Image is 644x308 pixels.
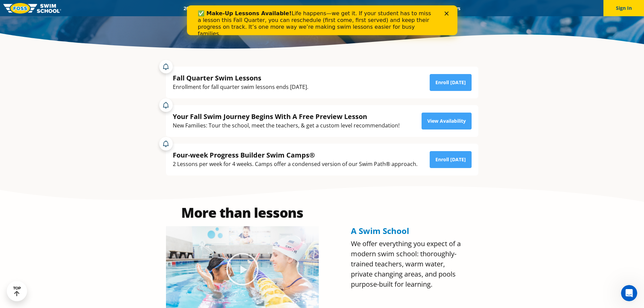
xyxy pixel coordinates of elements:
div: Life happens—we get it. If your student has to miss a lesson this Fall Quarter, you can reschedul... [11,5,249,32]
a: View Availability [422,113,472,129]
span: We offer everything you expect of a modern swim school: thoroughly-trained teachers, warm water, ... [351,239,461,289]
a: Schools [220,5,248,11]
div: Close [258,6,264,10]
div: 2 Lessons per week for 4 weeks. Camps offer a condensed version of our Swim Path® approach. [173,160,418,169]
div: Play Video about Olympian Regan Smith, FOSS [225,252,259,286]
h2: More than lessons [166,206,319,219]
div: Enrollment for fall quarter swim lessons ends [DATE]. [173,82,308,92]
a: Enroll [DATE] [430,74,472,91]
a: 2025 Calendar [178,5,220,11]
iframe: Intercom live chat [621,285,637,301]
a: About FOSS [308,5,345,11]
a: Swim Like [PERSON_NAME] [345,5,417,11]
div: New Families: Tour the school, meet the teachers, & get a custom level recommendation! [173,121,400,130]
a: Blog [417,5,438,11]
a: Swim Path® Program [248,5,308,11]
div: Your Fall Swim Journey Begins With A Free Preview Lesson [173,112,400,121]
div: TOP [13,286,21,297]
a: Careers [438,5,466,11]
div: Four-week Progress Builder Swim Camps® [173,150,418,160]
b: ✅ Make-Up Lessons Available! [11,5,104,11]
img: FOSS Swim School Logo [3,3,61,14]
iframe: Intercom live chat banner [187,5,457,35]
a: Enroll [DATE] [430,151,472,168]
span: A Swim School [351,225,409,236]
div: Fall Quarter Swim Lessons [173,73,308,82]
